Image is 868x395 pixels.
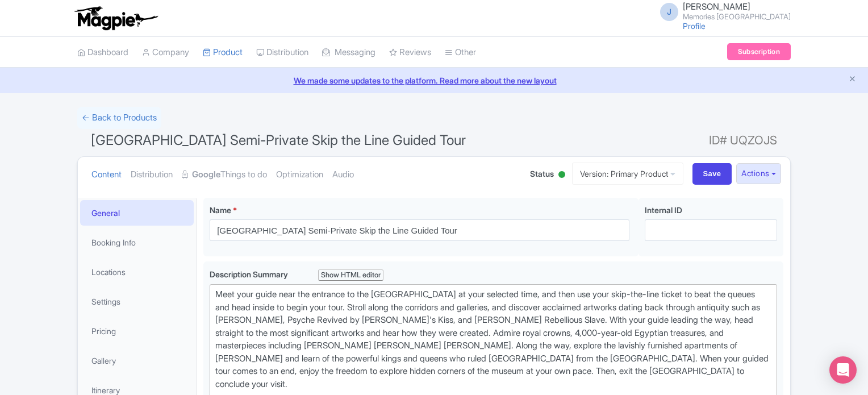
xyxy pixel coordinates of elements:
a: Optimization [276,157,323,193]
a: Other [445,37,476,68]
a: GoogleThings to do [182,157,267,193]
a: Content [91,157,122,193]
a: Settings [80,289,194,314]
a: Profile [683,21,706,31]
span: [GEOGRAPHIC_DATA] Semi-Private Skip the Line Guided Tour [91,132,466,148]
span: Internal ID [645,205,682,215]
input: Save [692,163,732,185]
strong: Google [192,168,220,181]
a: Reviews [389,37,431,68]
button: Close announcement [848,73,857,86]
a: ← Back to Products [77,107,161,129]
span: J [660,3,678,21]
span: [PERSON_NAME] [683,1,750,12]
a: Audio [332,157,354,193]
span: Status [530,168,554,180]
div: Show HTML editor [318,269,383,281]
a: Locations [80,259,194,285]
a: Product [203,37,243,68]
a: We made some updates to the platform. Read more about the new layout [7,74,861,86]
button: Actions [736,163,781,184]
a: J [PERSON_NAME] Memories [GEOGRAPHIC_DATA] [653,2,791,20]
div: Active [556,167,567,184]
a: Company [142,37,189,68]
a: Pricing [80,318,194,344]
a: Subscription [727,43,791,60]
a: Gallery [80,348,194,373]
a: Version: Primary Product [572,163,683,185]
a: Dashboard [77,37,128,68]
small: Memories [GEOGRAPHIC_DATA] [683,13,791,20]
a: Messaging [322,37,375,68]
a: Booking Info [80,230,194,255]
span: Description Summary [210,269,290,279]
span: Name [210,205,231,215]
a: General [80,200,194,226]
div: Open Intercom Messenger [829,356,857,384]
span: ID# UQZOJS [709,129,777,152]
a: Distribution [131,157,173,193]
img: logo-ab69f6fb50320c5b225c76a69d11143b.png [72,6,160,31]
a: Distribution [256,37,308,68]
